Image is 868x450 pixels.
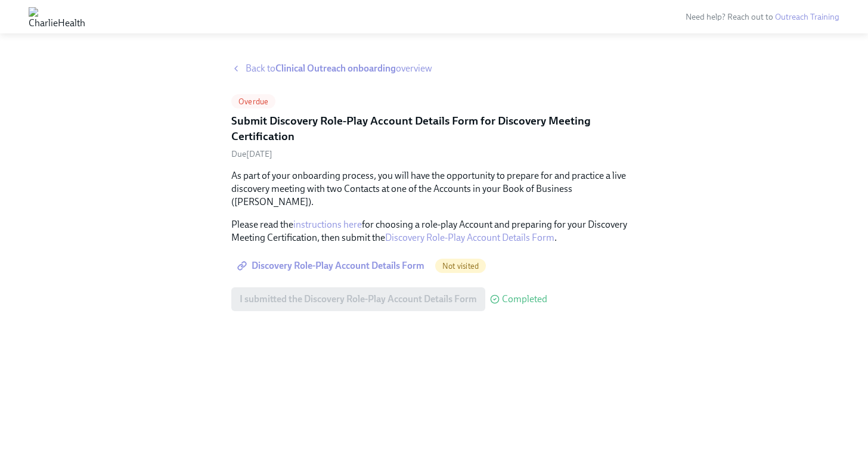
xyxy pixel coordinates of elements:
[231,254,433,278] a: Discovery Role-Play Account Details Form
[502,294,547,304] span: Completed
[231,169,637,209] p: As part of your onboarding process, you will have the opportunity to prepare for and practice a l...
[231,97,275,106] span: Overdue
[435,262,486,271] span: Not visited
[775,12,839,22] a: Outreach Training
[686,12,839,22] span: Need help? Reach out to
[385,232,554,243] a: Discovery Role-Play Account Details Form
[231,62,637,75] a: Back toClinical Outreach onboardingoverview
[246,62,432,75] span: Back to overview
[231,149,272,159] span: Friday, August 29th 2025, 7:00 am
[240,260,424,272] span: Discovery Role-Play Account Details Form
[293,219,362,230] a: instructions here
[275,63,396,74] strong: Clinical Outreach onboarding
[231,113,637,144] h5: Submit Discovery Role-Play Account Details Form for Discovery Meeting Certification
[29,7,85,26] img: CharlieHealth
[231,218,637,244] p: Please read the for choosing a role-play Account and preparing for your Discovery Meeting Certifi...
